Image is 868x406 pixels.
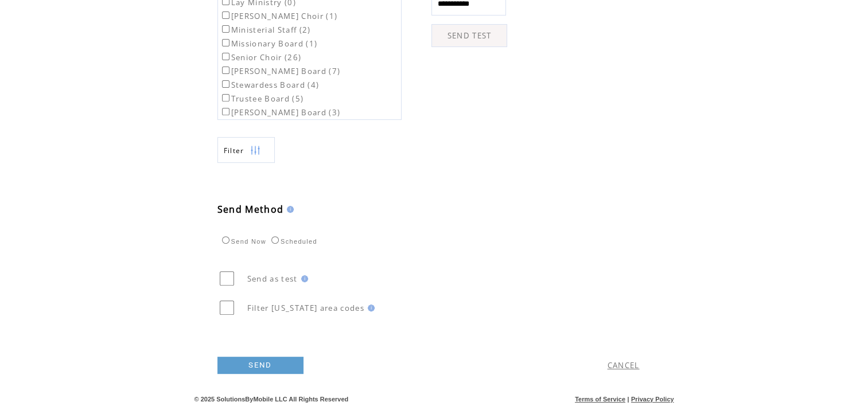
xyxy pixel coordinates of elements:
input: Missionary Board (1) [222,39,229,46]
img: help.gif [283,206,294,213]
input: Ministerial Staff (2) [222,25,229,33]
label: [PERSON_NAME] Board (7) [220,66,341,76]
input: [PERSON_NAME] Board (3) [222,108,229,115]
label: [PERSON_NAME] Choir (1) [220,11,338,21]
a: SEND [217,357,303,374]
label: Senior Choir (26) [220,52,302,63]
input: Stewardess Board (4) [222,80,229,88]
span: Filter [US_STATE] area codes [247,303,364,313]
a: SEND TEST [431,24,507,47]
label: Missionary Board (1) [220,38,318,49]
input: Send Now [222,236,229,244]
img: filters.png [250,138,260,163]
input: Trustee Board (5) [222,94,229,101]
label: [PERSON_NAME] Board (3) [220,107,341,118]
input: Senior Choir (26) [222,53,229,60]
span: © 2025 SolutionsByMobile LLC All Rights Reserved [194,396,349,403]
label: Scheduled [268,238,317,245]
input: Scheduled [271,236,279,244]
span: Send as test [247,274,298,284]
img: help.gif [364,304,375,311]
a: Terms of Service [575,396,625,403]
span: Send Method [217,203,284,216]
a: CANCEL [608,360,640,370]
span: | [627,396,629,403]
label: Stewardess Board (4) [220,80,320,90]
label: Send Now [219,238,266,245]
a: Privacy Policy [631,396,674,403]
input: [PERSON_NAME] Board (7) [222,67,229,74]
a: Filter [217,137,275,163]
label: Trustee Board (5) [220,93,304,104]
img: help.gif [298,275,308,282]
label: Ministerial Staff (2) [220,25,311,35]
input: [PERSON_NAME] Choir (1) [222,11,229,19]
span: Show filters [224,146,244,155]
